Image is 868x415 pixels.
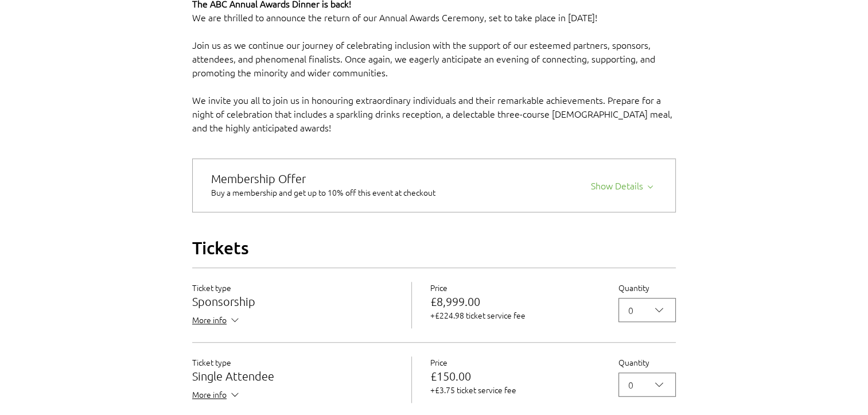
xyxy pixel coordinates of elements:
[591,176,657,192] button: Show Details
[192,236,676,259] h2: Tickets
[211,187,449,198] div: Buy a membership and get up to 10% off this event at checkout
[211,173,449,184] div: Membership Offer
[430,309,600,321] p: +£224.98 ticket service fee
[628,303,633,317] div: 0
[430,384,600,395] p: +£3.75 ticket service fee
[618,282,676,293] label: Quantity
[430,356,447,368] span: Price
[628,378,633,391] div: 0
[192,389,241,403] button: More info
[192,314,241,328] button: More info
[430,370,600,382] p: £150.00
[192,11,597,24] span: We are thrilled to announce the return of our Annual Awards Ceremony, set to take place in [DATE]!
[618,356,676,368] label: Quantity
[192,296,393,307] h3: Sponsorship
[430,282,447,293] span: Price
[192,356,231,368] span: Ticket type
[430,296,600,307] p: £8,999.00
[192,38,657,79] span: Join us as we continue our journey of celebrating inclusion with the support of our esteemed part...
[192,94,675,134] span: We invite you all to join us in honouring extraordinary individuals and their remarkable achievem...
[192,282,231,293] span: Ticket type
[192,370,393,382] h3: Single Attendee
